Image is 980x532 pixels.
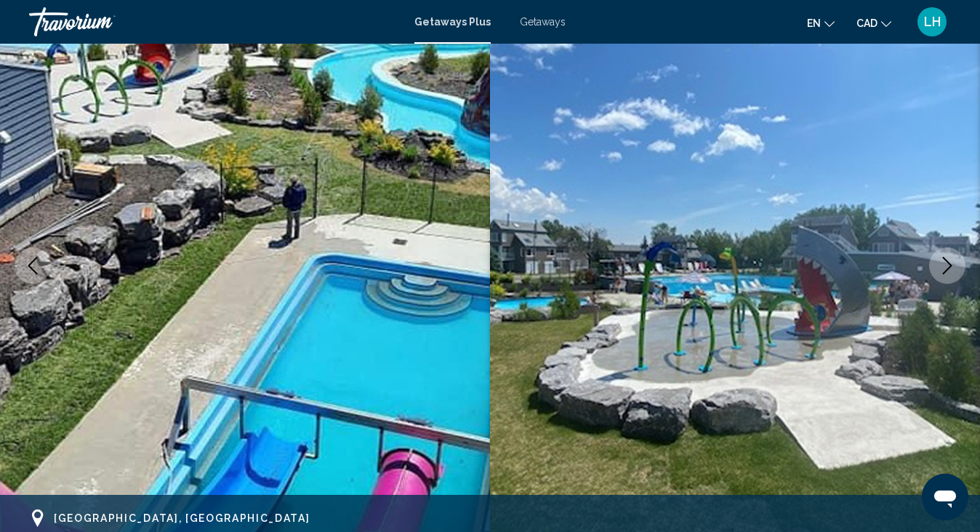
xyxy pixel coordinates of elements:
[913,7,951,37] button: User Menu
[929,247,965,284] button: Next image
[856,17,877,29] span: CAD
[807,12,835,33] button: Change language
[29,7,400,36] a: Travorium
[922,474,968,520] iframe: Кнопка запуска окна обмена сообщениями
[856,12,891,33] button: Change currency
[924,15,941,29] span: LH
[520,16,566,28] a: Getaways
[15,247,51,284] button: Previous image
[807,17,821,29] span: en
[54,512,310,524] span: [GEOGRAPHIC_DATA], [GEOGRAPHIC_DATA]
[414,16,491,28] a: Getaways Plus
